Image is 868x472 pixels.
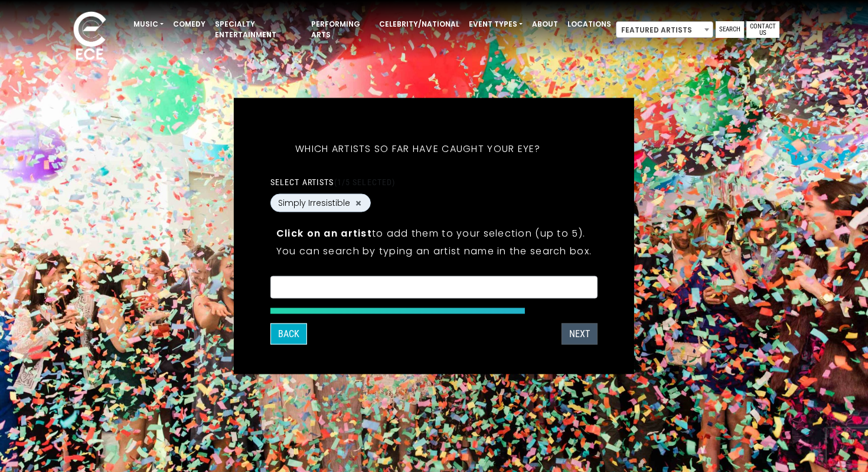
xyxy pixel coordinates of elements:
[129,14,168,34] a: Music
[716,21,744,38] a: Search
[276,227,372,240] strong: Click on an artist
[563,14,616,34] a: Locations
[354,198,363,208] button: Remove Simply Irresistible
[278,197,350,209] span: Simply Irresistible
[270,128,566,170] h5: Which artists so far have caught your eye?
[276,244,592,258] p: You can search by typing an artist name in the search box.
[746,21,779,38] a: Contact Us
[168,14,210,34] a: Comedy
[276,226,592,241] p: to add them to your selection (up to 5).
[270,324,307,345] button: Back
[527,14,563,34] a: About
[616,21,713,38] span: Featured Artists
[270,177,395,187] label: Select artists
[464,14,527,34] a: Event Types
[278,284,590,295] textarea: Search
[210,14,306,45] a: Specialty Entertainment
[60,8,119,66] img: ece_new_logo_whitev2-1.png
[562,324,598,345] button: Next
[616,22,713,38] span: Featured Artists
[374,14,464,34] a: Celebrity/National
[334,177,396,187] span: (1/5 selected)
[306,14,374,45] a: Performing Arts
